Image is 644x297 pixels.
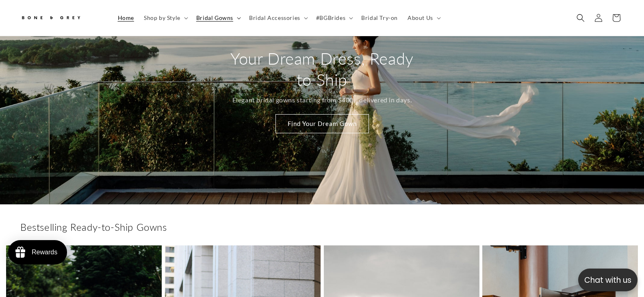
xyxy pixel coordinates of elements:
[139,9,191,26] summary: Shop by Style
[356,9,403,26] a: Bridal Try-on
[191,9,244,26] summary: Bridal Gowns
[118,14,134,22] span: Home
[275,114,369,133] a: Find Your Dream Gown
[316,14,345,22] span: #BGBrides
[17,8,105,28] a: Bone and Grey Bridal
[226,48,418,90] h2: Your Dream Dress, Ready to Ship
[249,14,300,22] span: Bridal Accessories
[232,94,412,106] p: Elegant bridal gowns starting from $400, , delivered in days.
[32,249,57,256] div: Rewards
[144,14,180,22] span: Shop by Style
[113,9,139,26] a: Home
[196,14,233,22] span: Bridal Gowns
[244,9,311,26] summary: Bridal Accessories
[572,9,590,27] summary: Search
[403,9,444,26] summary: About Us
[20,11,81,25] img: Bone and Grey Bridal
[578,269,637,291] button: Open chatbox
[408,14,433,22] span: About Us
[311,9,356,26] summary: #BGBrides
[361,14,398,22] span: Bridal Try-on
[578,274,637,286] p: Chat with us
[20,221,624,233] h2: Bestselling Ready-to-Ship Gowns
